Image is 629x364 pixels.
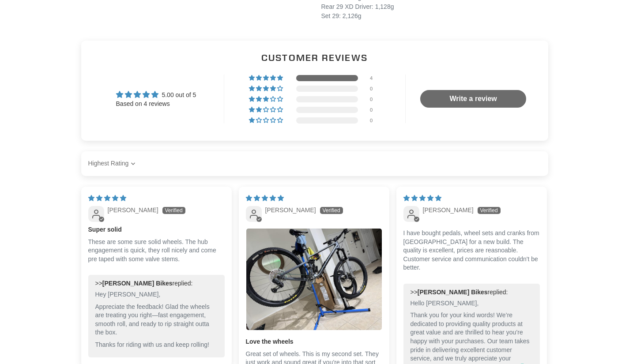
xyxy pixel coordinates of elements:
[411,288,533,297] div: >> replied:
[88,195,126,202] span: 5 star review
[95,279,218,288] div: >> replied:
[321,11,555,21] div: Set 29: 2,126g
[420,90,526,108] a: Write a review
[423,206,474,214] span: [PERSON_NAME]
[88,155,138,173] select: Sort dropdown
[246,228,382,330] a: Link to user picture 1
[88,238,225,264] p: These are some sure solid wheels. The hub engagement is quick, they roll nicely and come pre tape...
[246,338,382,346] b: Love the wheels
[95,303,218,337] p: Appreciate the feedback! Glad the wheels are treating you right—fast engagement, smooth roll, and...
[403,195,441,202] span: 5 star review
[246,229,382,330] img: User picture
[88,225,225,234] b: Super solid
[116,90,196,100] div: Average rating is 5.00 stars
[246,195,284,202] span: 5 star review
[162,91,196,98] span: 5.00 out of 5
[411,299,533,308] p: Hello [PERSON_NAME],
[265,206,316,214] span: [PERSON_NAME]
[370,75,380,81] div: 4
[418,289,488,296] b: [PERSON_NAME] Bikes
[108,206,158,214] span: [PERSON_NAME]
[403,229,540,272] p: I have bought pedals, wheel sets and cranks from [GEOGRAPHIC_DATA] for a new build. The quality i...
[88,51,541,64] h2: Customer Reviews
[116,100,196,109] div: Based on 4 reviews
[102,280,173,287] b: [PERSON_NAME] Bikes
[95,290,218,299] p: Hey [PERSON_NAME],
[95,341,218,349] p: Thanks for riding with us and keep rolling!
[249,75,284,81] div: 100% (4) reviews with 5 star rating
